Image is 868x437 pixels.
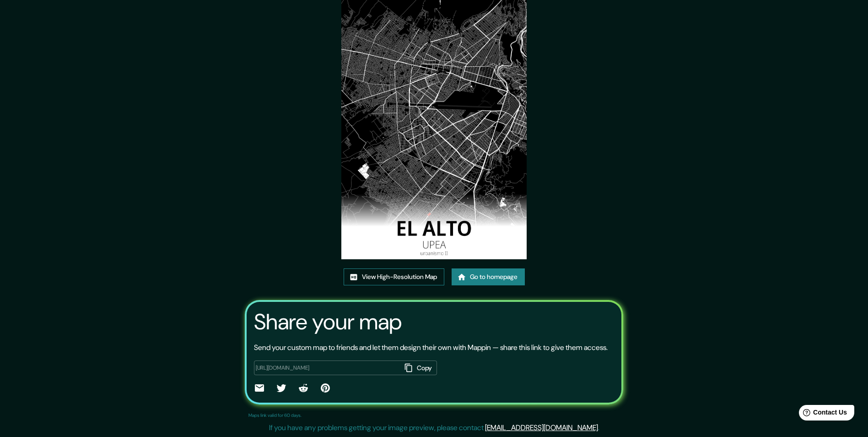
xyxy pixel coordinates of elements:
[344,268,444,285] a: View High-Resolution Map
[401,361,437,376] button: Copy
[485,423,598,432] a: [EMAIL_ADDRESS][DOMAIN_NAME]
[269,422,599,433] p: If you have any problems getting your image preview, please contact .
[254,309,402,335] h3: Share your map
[452,268,525,285] a: Go to homepage
[248,412,302,419] p: Maps link valid for 60 days.
[254,342,608,353] p: Send your custom map to friends and let them design their own with Mappin — share this link to gi...
[787,401,858,427] iframe: Help widget launcher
